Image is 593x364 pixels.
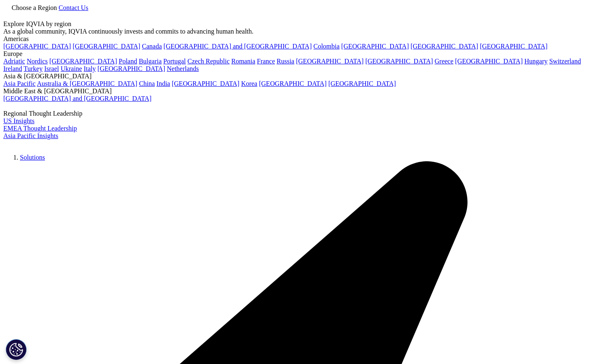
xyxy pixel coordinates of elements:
[49,58,117,65] a: [GEOGRAPHIC_DATA]
[3,28,590,35] div: As a global community, IQVIA continuously invests and commits to advancing human health.
[27,58,48,65] a: Nordics
[277,58,294,65] a: Russia
[37,80,137,87] a: Australia & [GEOGRAPHIC_DATA]
[455,58,523,65] a: [GEOGRAPHIC_DATA]
[257,58,275,65] a: France
[3,110,590,117] div: Regional Thought Leadership
[172,80,239,87] a: [GEOGRAPHIC_DATA]
[435,58,453,65] a: Greece
[139,80,155,87] a: China
[365,58,433,65] a: [GEOGRAPHIC_DATA]
[480,43,547,50] a: [GEOGRAPHIC_DATA]
[3,132,58,139] a: Asia Pacific Insights
[6,339,27,360] button: Cookie 设置
[139,58,162,65] a: Bulgaria
[3,35,590,43] div: Americas
[3,65,22,72] a: Ireland
[3,95,151,102] a: [GEOGRAPHIC_DATA] and [GEOGRAPHIC_DATA]
[167,65,199,72] a: Netherlands
[241,80,257,87] a: Korea
[3,43,71,50] a: [GEOGRAPHIC_DATA]
[163,43,311,50] a: [GEOGRAPHIC_DATA] and [GEOGRAPHIC_DATA]
[3,125,77,132] a: EMEA Thought Leadership
[142,43,162,50] a: Canada
[24,65,43,72] a: Turkey
[314,43,340,50] a: Colombia
[12,4,57,11] span: Choose a Region
[3,73,590,80] div: Asia & [GEOGRAPHIC_DATA]
[119,58,137,65] a: Poland
[3,87,590,95] div: Middle East & [GEOGRAPHIC_DATA]
[296,58,364,65] a: [GEOGRAPHIC_DATA]
[97,65,165,72] a: [GEOGRAPHIC_DATA]
[58,4,88,11] a: Contact Us
[20,154,45,161] a: Solutions
[61,65,82,72] a: Ukraine
[187,58,230,65] a: Czech Republic
[3,58,25,65] a: Adriatic
[328,80,396,87] a: [GEOGRAPHIC_DATA]
[411,43,478,50] a: [GEOGRAPHIC_DATA]
[259,80,326,87] a: [GEOGRAPHIC_DATA]
[524,58,547,65] a: Hungary
[231,58,255,65] a: Romania
[3,50,590,58] div: Europe
[84,65,96,72] a: Italy
[3,117,34,124] a: US Insights
[3,20,590,28] div: Explore IQVIA by region
[156,80,170,87] a: India
[3,80,36,87] a: Asia Pacific
[341,43,409,50] a: [GEOGRAPHIC_DATA]
[44,65,59,72] a: Israel
[73,43,140,50] a: [GEOGRAPHIC_DATA]
[549,58,581,65] a: Switzerland
[163,58,186,65] a: Portugal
